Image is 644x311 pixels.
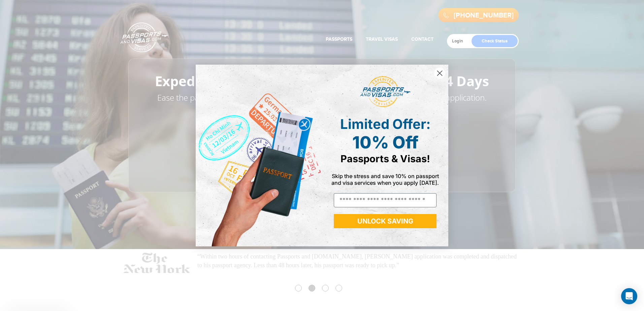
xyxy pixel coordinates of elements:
[360,76,411,108] img: passports and visas
[331,173,439,186] span: Skip the stress and save 10% on passport and visa services when you apply [DATE].
[621,288,637,304] div: Open Intercom Messenger
[434,67,446,79] button: Close dialog
[334,214,437,228] button: UNLOCK SAVING
[340,116,430,132] span: Limited Offer:
[341,153,430,165] span: Passports & Visas!
[196,65,322,246] img: de9cda0d-0715-46ca-9a25-073762a91ba7.png
[352,132,418,152] span: 10% Off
